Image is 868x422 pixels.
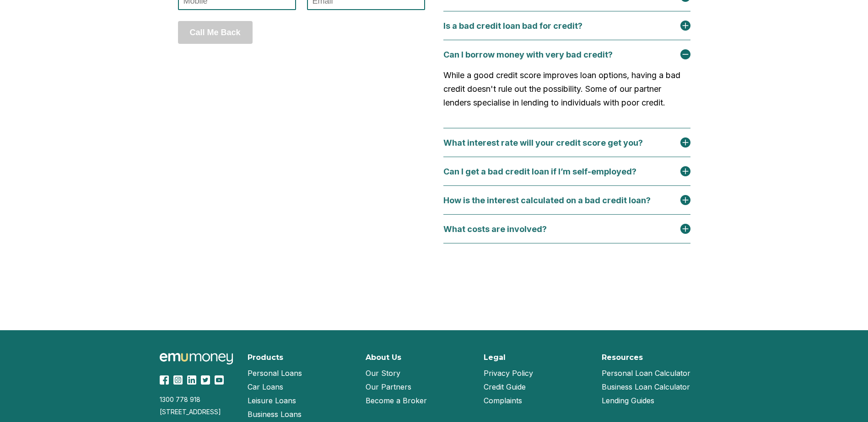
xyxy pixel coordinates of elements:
img: LinkedIn [187,375,196,385]
h2: Resources [602,353,643,362]
img: plus [680,166,690,176]
button: Call Me Back [178,21,253,44]
a: Lending Guides [602,394,654,407]
p: While a good credit score improves loan options, having a bad credit doesn't rule out the possibi... [443,69,690,110]
a: Business Loan Calculator [602,380,690,394]
img: Instagram [173,375,183,385]
a: Become a Broker [366,394,427,407]
div: Can I borrow money with very bad credit? [443,50,624,59]
img: plus [680,137,690,148]
a: Our Story [366,366,400,380]
img: Emu Money [160,353,233,364]
a: Our Partners [366,380,411,394]
a: Complaints [484,394,522,407]
img: minus [680,49,690,59]
a: Privacy Policy [484,366,533,380]
div: [STREET_ADDRESS] [160,408,237,416]
img: plus [680,224,690,234]
img: YouTube [215,375,224,385]
img: plus [680,195,690,205]
div: What interest rate will your credit score get you? [443,138,654,148]
img: Twitter [201,375,210,385]
a: Car Loans [248,380,283,394]
div: Is a bad credit loan bad for credit? [443,21,593,31]
a: Business Loans [248,407,302,421]
h2: About Us [366,353,401,362]
div: What costs are involved? [443,224,558,234]
img: plus [680,21,690,31]
div: Can I get a bad credit loan if I’m self-employed? [443,167,647,176]
a: Personal Loans [248,366,302,380]
img: Facebook [160,375,169,385]
a: Personal Loan Calculator [602,366,690,380]
a: Credit Guide [484,380,526,394]
h2: Legal [484,353,506,362]
div: 1300 778 918 [160,396,237,403]
a: Leisure Loans [248,394,296,407]
h2: Products [248,353,283,362]
div: How is the interest calculated on a bad credit loan? [443,195,662,205]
